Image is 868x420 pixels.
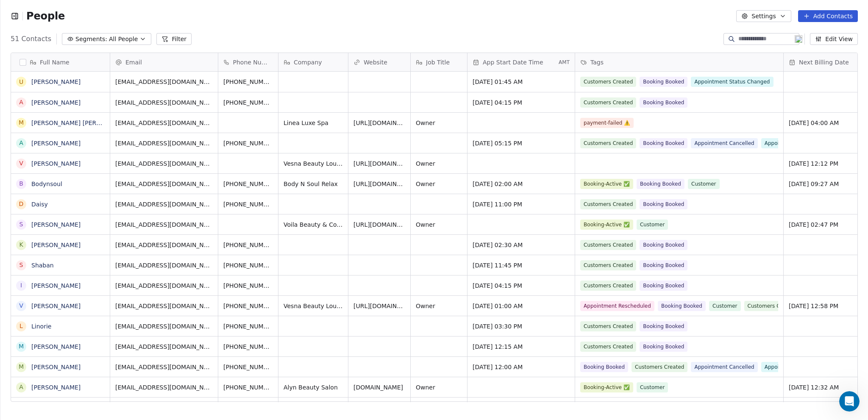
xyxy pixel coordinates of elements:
[580,342,636,352] span: Customers Created
[473,322,570,331] span: [DATE] 03:30 PM
[691,138,757,148] span: Appointment Cancelled
[31,31,163,91] div: Could you please give me an estimated timeframe to resolve the issue? It has been almost two week...
[761,362,843,372] span: Appointment Status Changed
[115,98,213,107] span: [EMAIL_ADDRESS][DOMAIN_NAME]
[744,301,800,311] span: Customers Created
[223,139,273,147] span: [PHONE_NUMBER]
[580,382,633,392] span: Booking-Active ✅
[125,58,142,67] span: Email
[691,362,757,372] span: Appointment Cancelled
[473,342,570,351] span: [DATE] 12:15 AM
[364,58,387,67] span: Website
[353,303,420,309] a: [URL][DOMAIN_NAME]
[7,31,163,97] div: Manuel says…
[7,97,163,108] div: [DATE]
[416,119,462,127] span: Owner
[31,221,81,228] a: [PERSON_NAME]
[223,322,273,331] span: [PHONE_NUMBER]
[416,180,462,188] span: Owner
[580,97,636,108] span: Customers Created
[115,241,213,249] span: [EMAIL_ADDRESS][DOMAIN_NAME]
[31,364,81,370] a: [PERSON_NAME]
[19,179,23,188] div: B
[31,99,81,106] a: [PERSON_NAME]
[110,53,218,71] div: Email
[580,362,628,372] span: Booking Booked
[41,4,62,11] h1: Mrinal
[115,119,213,127] span: [EMAIL_ADDRESS][DOMAIN_NAME]
[353,120,420,126] a: [URL][DOMAIN_NAME]
[353,160,420,167] a: [URL][DOMAIN_NAME]
[115,342,213,351] span: [EMAIL_ADDRESS][DOMAIN_NAME]
[37,36,156,86] div: Could you please give me an estimated timeframe to resolve the issue? It has been almost two week...
[810,33,858,45] button: Edit View
[115,383,213,392] span: [EMAIL_ADDRESS][DOMAIN_NAME]
[223,180,273,188] span: [PHONE_NUMBER]
[223,261,273,270] span: [PHONE_NUMBER]
[13,278,20,284] button: Emoji picker
[284,383,343,392] span: Alyn Beauty Salon
[27,278,33,284] button: Gif picker
[233,58,273,67] span: Phone Number
[640,321,687,331] span: Booking Booked
[761,138,843,148] span: Appointment Status Changed
[688,179,720,189] span: Customer
[223,383,273,392] span: [PHONE_NUMBER]
[31,384,81,391] a: [PERSON_NAME]
[416,220,462,229] span: Owner
[75,35,107,44] span: Segments:
[483,58,543,67] span: App Start Date Time
[416,302,462,310] span: Owner
[156,33,192,45] button: Filter
[278,53,348,71] div: Company
[115,159,213,168] span: [EMAIL_ADDRESS][DOMAIN_NAME]
[7,108,163,149] div: Mrinal says…
[19,98,23,107] div: A
[284,159,343,168] span: Vesna Beauty Lounge
[14,154,132,162] div: Hi,
[19,159,23,168] div: V
[798,10,858,22] button: Add Contacts
[632,362,687,372] span: Customers Created
[637,382,668,392] span: Customer
[149,3,164,19] div: Close
[294,58,322,67] span: Company
[115,302,213,310] span: [EMAIL_ADDRESS][DOMAIN_NAME]
[284,220,343,229] span: Voila Beauty & Co. [GEOGRAPHIC_DATA]
[11,72,110,402] div: grid
[31,160,81,167] a: [PERSON_NAME]
[115,200,213,209] span: [EMAIL_ADDRESS][DOMAIN_NAME]
[7,260,162,274] textarea: Message…
[637,220,668,230] span: Customer
[115,363,213,371] span: [EMAIL_ADDRESS][DOMAIN_NAME]
[19,261,23,270] div: S
[580,220,633,230] span: Booking-Active ✅
[348,53,410,71] div: Website
[580,281,636,291] span: Customers Created
[640,97,687,108] span: Booking Booked
[580,77,636,87] span: Customers Created
[473,261,570,270] span: [DATE] 11:45 PM
[31,282,81,289] a: [PERSON_NAME]
[109,35,138,44] span: All People
[580,138,636,148] span: Customers Created
[839,391,860,412] iframe: Intercom live chat
[640,260,687,270] span: Booking Booked
[353,181,420,187] a: [URL][DOMAIN_NAME]
[20,281,22,290] div: I
[223,200,273,209] span: [PHONE_NUMBER]
[473,281,570,290] span: [DATE] 04:15 PM
[19,200,24,209] div: D
[223,98,273,107] span: [PHONE_NUMBER]
[31,78,81,85] a: [PERSON_NAME]
[284,119,343,127] span: Linea Luxe Spa
[580,179,633,189] span: Booking-Active ✅
[799,58,849,67] span: Next Billing Date
[115,261,213,270] span: [EMAIL_ADDRESS][DOMAIN_NAME]
[11,34,51,44] span: 51 Contacts
[284,180,343,188] span: Body N Soul Relax
[31,262,54,269] a: Shaban
[473,200,570,209] span: [DATE] 11:00 PM
[473,139,570,147] span: [DATE] 05:15 PM
[7,149,139,370] div: Hi,After conducting consistent testing through various scenarios, we've verified that the Date is...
